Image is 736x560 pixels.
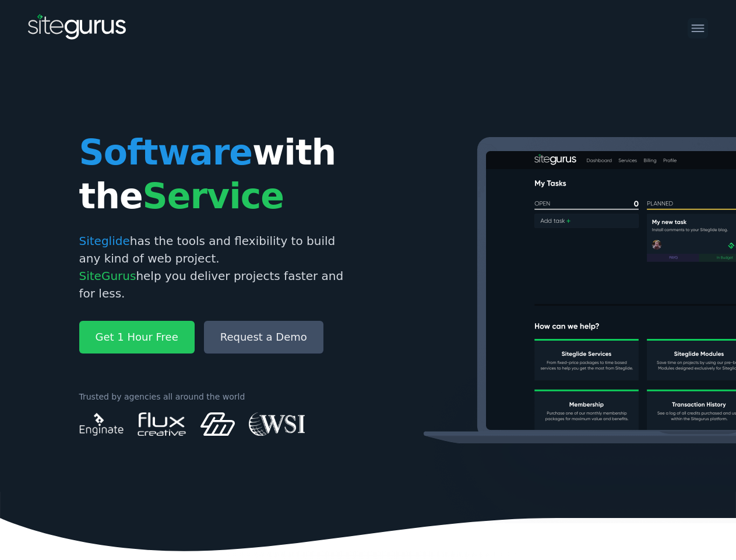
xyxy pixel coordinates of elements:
[79,232,359,302] p: has the tools and flexibility to build any kind of web project. help you deliver projects faster ...
[79,132,252,173] span: Software
[79,321,195,353] a: Get 1 Hour Free
[79,131,359,218] h1: with the
[28,14,127,42] img: SiteGurus Logo
[79,234,130,248] span: Siteglide
[204,321,323,353] a: Request a Demo
[143,176,284,216] span: Service
[79,269,136,283] span: SiteGurus
[79,391,359,403] p: Trusted by agencies all around the world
